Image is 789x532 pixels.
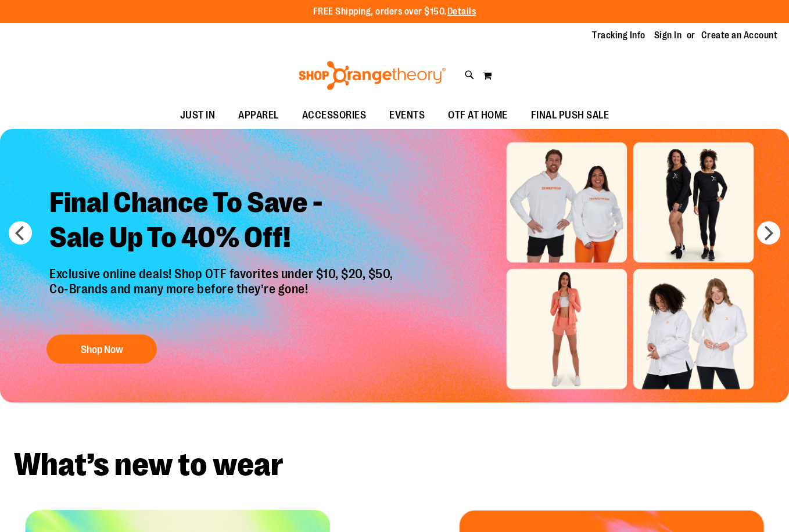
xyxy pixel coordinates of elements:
[654,29,682,42] a: Sign In
[302,102,367,128] span: ACCESSORIES
[46,335,157,364] button: Shop Now
[9,221,32,245] button: prev
[41,177,405,267] h2: Final Chance To Save - Sale Up To 40% Off!
[313,5,476,19] p: FREE Shipping, orders over $150.
[448,102,508,128] span: OTF AT HOME
[41,177,405,370] a: Final Chance To Save -Sale Up To 40% Off! Exclusive online deals! Shop OTF favorites under $10, $...
[757,221,780,245] button: next
[238,102,279,128] span: APPAREL
[297,61,447,90] img: Shop Orangetheory
[531,102,609,128] span: FINAL PUSH SALE
[701,29,778,42] a: Create an Account
[447,6,476,17] a: Details
[41,267,405,323] p: Exclusive online deals! Shop OTF favorites under $10, $20, $50, Co-Brands and many more before th...
[389,102,425,128] span: EVENTS
[14,449,775,481] h2: What’s new to wear
[592,29,645,42] a: Tracking Info
[180,102,216,128] span: JUST IN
